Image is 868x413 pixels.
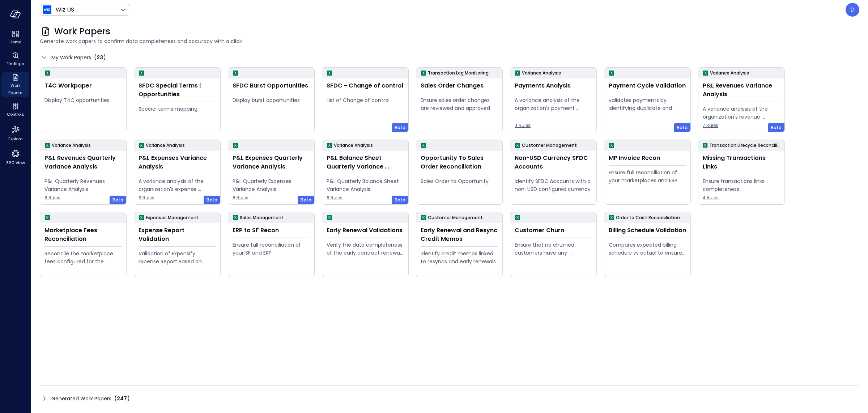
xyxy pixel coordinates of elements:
p: Customer Management [428,214,483,221]
div: P&L Quarterly Revenues Variance Analysis [44,177,122,193]
div: Ensure transactions links completeness [703,177,780,193]
span: Beta [112,196,123,204]
span: Beta [395,196,405,204]
div: Compares expected billing schedule vs actual to ensure timely and compliant invoicing [609,241,686,257]
span: My Work Papers [51,54,91,61]
span: Findings [7,60,24,67]
div: A variance analysis of the organization's revenue accounts [703,105,780,121]
div: Sales Order Changes [421,81,498,90]
div: P&L Expenses Quarterly Variance Analysis [233,154,310,171]
span: Work Papers [54,26,110,37]
div: Explore [1,123,29,143]
div: Early Renewal and Resync Credit Memos [421,226,498,243]
div: 360 View [1,148,29,167]
div: ( ) [114,394,130,403]
div: Display burst opportunities [233,96,310,104]
div: Sales Order to Opportunity [421,177,498,185]
div: SFDC Special Terms | Opportunities [139,81,216,99]
p: Variance Analysis [522,69,561,77]
p: Variance Analysis [710,69,749,77]
div: Special terms mapping [139,105,216,113]
span: Generated Work Papers [51,395,111,403]
div: Early Renewal Validations [327,226,404,235]
span: 6 Rules [139,194,216,201]
div: Validation of Expensify Expense Report Based on policy [139,250,216,265]
div: P&L Quarterly Expenses Variance Analysis [233,177,310,193]
span: Work Papers [4,82,26,96]
div: Verify the data completeness of the early contract renewal process [327,241,404,257]
div: ERP to SF Recon [233,226,310,235]
div: Payments Analysis [515,81,592,90]
div: Opportunity To Sales Order Reconciliation [421,154,498,171]
div: Dudu [846,3,859,17]
div: SFDC Burst Opportunities [233,81,310,90]
div: Non-USD Currency SFDC Accounts [515,154,592,171]
span: 4 Rules [515,122,592,129]
div: Findings [1,51,29,68]
span: 8 Rules [233,194,310,201]
span: Generate work papers to confirm data completeness and accuracy with a click [40,37,859,45]
p: Transaction Log Monitoring [428,69,489,77]
p: Variance Analysis [334,142,373,149]
span: Controls [7,111,24,118]
div: P&L Revenues Quarterly Variance Analysis [44,154,122,171]
span: 23 [97,54,103,61]
div: Identify SFDC Accounts with a non-USD configured currency [515,177,592,193]
span: Explore [8,135,22,142]
p: D [850,5,855,14]
div: Work Papers [1,72,29,97]
div: P&L Quarterly Balance Sheet Variance Analysis [327,177,404,193]
div: A variance analysis of the organization's payment transactions [515,96,592,112]
span: 8 Rules [44,194,122,201]
span: 7 Rules [703,122,780,129]
p: Variance Analysis [52,142,91,149]
div: Billing Schedule Validation [609,226,686,235]
p: Expenses Management [146,214,199,221]
span: 8 Rules [327,194,404,201]
p: Order to Cash Reconciliation [616,214,680,221]
div: Ensure sales order changes are reviewed and approved [421,96,498,112]
img: Icon [43,5,51,14]
div: ( ) [94,53,106,62]
div: Payment Cycle Validation [609,81,686,90]
div: P&L Revenues Variance Analysis [703,81,780,99]
span: Beta [301,196,311,204]
div: Ensure that no churned customers have any remaining open invoices [515,241,592,257]
div: Missing Transactions Links [703,154,780,171]
p: Sales Management [240,214,284,221]
div: Controls [1,101,29,119]
div: Ensure full reconciliation of your SF and ERP [233,241,310,257]
span: Home [9,38,21,46]
div: Reconcile the marketplace fees configured for the Opportunity to the actual fees being paid [44,250,122,265]
div: Marketplace Fees Reconciliation [44,226,122,243]
div: P&L Balance Sheet Quarterly Variance Analysis [327,154,404,171]
span: Beta [395,124,405,131]
div: validates payments by identifying duplicate and erroneous entries. [609,96,686,112]
div: MP Invoice Recon [609,154,686,162]
div: Customer Churn [515,226,592,235]
div: List of Change of control [327,96,404,104]
span: 4 Rules [703,194,780,201]
p: Variance Analysis [146,142,185,149]
div: SFDC - Change of control [327,81,404,90]
div: Expense Report Validation [139,226,216,243]
p: Customer Management [522,142,577,149]
span: Beta [677,124,688,131]
div: Identify credit memos linked to resyncs and early renewals [421,250,498,265]
div: P&L Expenses Variance Analysis [139,154,216,171]
span: Beta [771,124,782,131]
span: 247 [117,395,127,402]
div: A variance analysis of the organization's expense accounts [139,177,216,193]
div: Display T4C opportunities [44,96,122,104]
p: Wiz US [56,5,74,14]
span: Beta [207,196,217,204]
span: 360 View [6,159,25,166]
div: Home [1,29,29,46]
div: T4C Workpaper [44,81,122,90]
p: Transaction Lifecycle Reconciliation [709,142,782,149]
div: Ensure full reconciliation of your marketplaces and ERP [609,169,686,184]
